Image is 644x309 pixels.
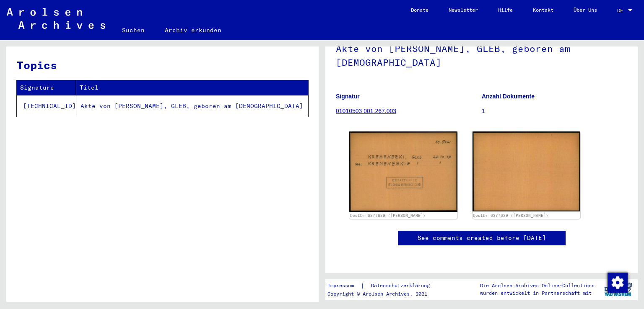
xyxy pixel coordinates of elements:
a: 01010503 001.267.003 [336,108,396,114]
th: Signature [17,80,76,95]
a: Impressum [327,281,361,290]
a: Datenschutzerklärung [364,281,440,290]
p: Die Arolsen Archives Online-Collections [480,282,595,289]
p: 1 [482,107,627,116]
b: Signatur [336,93,360,100]
a: Suchen [112,20,155,40]
img: Arolsen_neg.svg [7,8,105,29]
th: Titel [76,80,308,95]
img: 001.jpg [349,131,457,212]
p: Copyright © Arolsen Archives, 2021 [327,290,440,298]
a: DocID: 6377639 ([PERSON_NAME]) [473,213,548,218]
td: [TECHNICAL_ID] [17,95,76,117]
div: | [327,281,440,290]
img: 002.jpg [473,131,581,211]
a: DocID: 6377639 ([PERSON_NAME]) [350,213,426,218]
img: yv_logo.png [602,279,634,300]
img: Zustimmung ändern [608,273,628,293]
a: Archiv erkunden [155,20,231,40]
h3: Topics [17,57,308,73]
a: See comments created before [DATE] [418,234,546,242]
span: DE [617,8,626,13]
p: wurden entwickelt in Partnerschaft mit [480,289,595,297]
h1: Akte von [PERSON_NAME], GLEB, geboren am [DEMOGRAPHIC_DATA] [336,29,627,80]
b: Anzahl Dokumente [482,93,535,100]
td: Akte von [PERSON_NAME], GLEB, geboren am [DEMOGRAPHIC_DATA] [76,95,308,117]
